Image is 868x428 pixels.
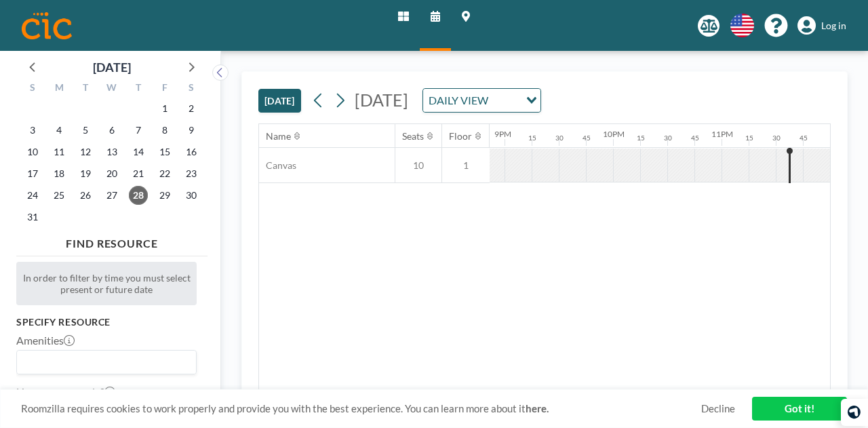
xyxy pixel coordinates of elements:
span: Friday, August 22, 2025 [155,164,174,183]
label: How many people? [16,385,115,399]
div: Search for option [17,351,196,374]
div: S [178,80,204,98]
div: Floor [449,130,472,142]
span: Thursday, August 7, 2025 [129,121,148,140]
span: Sunday, August 10, 2025 [23,142,42,161]
span: Wednesday, August 6, 2025 [102,121,121,140]
span: Saturday, August 16, 2025 [182,142,201,161]
div: 30 [555,134,564,142]
span: 10 [395,159,441,172]
span: Saturday, August 2, 2025 [182,99,201,118]
span: Roomzilla requires cookies to work properly and provide you with the best experience. You can lea... [21,402,701,415]
span: Monday, August 11, 2025 [50,142,68,161]
div: 15 [745,134,753,142]
label: Amenities [16,334,75,347]
span: Wednesday, August 13, 2025 [102,142,121,161]
span: Log in [821,20,846,32]
div: 30 [772,134,781,142]
div: M [46,80,73,98]
img: organization-logo [22,12,72,39]
span: Friday, August 8, 2025 [155,121,174,140]
input: Search for option [18,353,189,371]
a: here. [526,402,549,414]
div: T [125,80,151,98]
div: S [20,80,46,98]
span: Sunday, August 3, 2025 [23,121,42,140]
span: Thursday, August 14, 2025 [129,142,148,161]
span: Canvas [259,159,296,172]
span: Wednesday, August 27, 2025 [102,186,121,205]
span: Tuesday, August 5, 2025 [76,121,95,140]
div: 11PM [711,129,733,139]
a: Log in [797,16,846,35]
span: Monday, August 18, 2025 [50,164,68,183]
span: Monday, August 25, 2025 [50,186,68,205]
span: Monday, August 4, 2025 [50,121,68,140]
div: [DATE] [93,58,131,77]
div: T [73,80,99,98]
div: 45 [691,134,699,142]
span: Saturday, August 23, 2025 [182,164,201,183]
div: 45 [583,134,591,142]
span: Tuesday, August 26, 2025 [76,186,95,205]
div: 15 [528,134,536,142]
div: Search for option [423,89,540,112]
span: Sunday, August 31, 2025 [23,208,42,227]
h3: Specify resource [16,316,197,328]
span: Saturday, August 30, 2025 [182,186,201,205]
a: Decline [701,402,735,415]
div: 10PM [603,129,625,139]
div: 45 [800,134,808,142]
span: Thursday, August 28, 2025 [129,186,148,205]
span: Sunday, August 17, 2025 [23,164,42,183]
span: Tuesday, August 19, 2025 [76,164,95,183]
span: Saturday, August 9, 2025 [182,121,201,140]
span: 1 [442,159,490,172]
span: Friday, August 29, 2025 [155,186,174,205]
div: W [99,80,125,98]
span: Tuesday, August 12, 2025 [76,142,95,161]
div: F [151,80,178,98]
span: Sunday, August 24, 2025 [23,186,42,205]
button: [DATE] [258,89,301,113]
h4: FIND RESOURCE [16,231,208,250]
span: DAILY VIEW [426,92,491,109]
div: In order to filter by time you must select present or future date [16,262,197,305]
a: Got it! [752,397,847,421]
div: 15 [637,134,645,142]
span: [DATE] [355,90,408,110]
div: Seats [402,130,424,142]
div: 30 [664,134,672,142]
span: Friday, August 1, 2025 [155,99,174,118]
div: 9PM [494,129,511,139]
span: Wednesday, August 20, 2025 [102,164,121,183]
span: Thursday, August 21, 2025 [129,164,148,183]
input: Search for option [492,92,518,109]
div: Name [266,130,291,142]
span: Friday, August 15, 2025 [155,142,174,161]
